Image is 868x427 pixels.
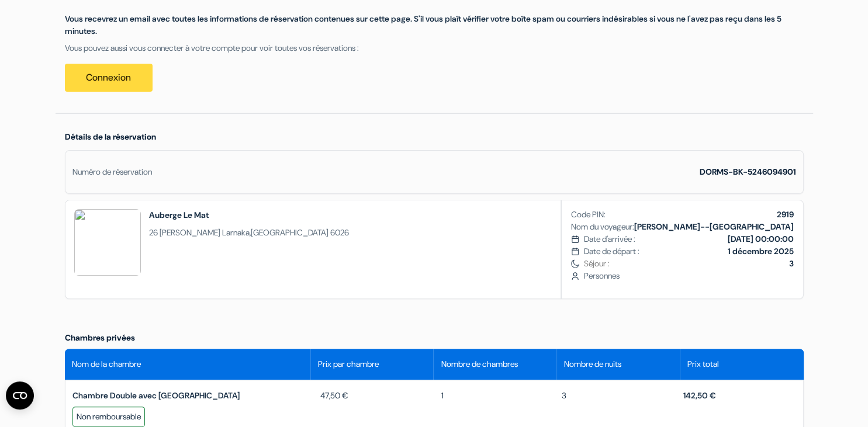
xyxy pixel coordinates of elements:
span: , [149,227,349,239]
span: Séjour : [584,258,794,270]
button: Ouvrir le widget CMP [6,381,34,409]
span: Détails de la réservation [65,131,156,142]
b: 1 décembre 2025 [728,246,794,256]
b: 3 [789,258,794,269]
span: [GEOGRAPHIC_DATA] [251,227,328,238]
p: Vous pouvez aussi vous connecter à votre compte pour voir toutes vos réservations : [65,42,804,54]
b: 2919 [777,209,794,220]
span: Nombre de nuits [564,358,621,370]
span: Code PIN: [571,209,606,221]
span: Prix par chambre [318,358,379,370]
b: [DATE] 00:00:00 [728,234,794,244]
span: 6026 [330,227,349,238]
img: BWMJNw87VmMCMQZn [74,209,141,276]
span: 47,50 € [313,390,348,402]
div: 1 [434,390,554,402]
div: Numéro de réservation [72,166,152,178]
p: Vous recevrez un email avec toutes les informations de réservation contenues sur cette page. S'il... [65,13,804,37]
h2: Auberge Le Mat [149,209,349,221]
span: Prix total [687,358,719,370]
b: [PERSON_NAME]--[GEOGRAPHIC_DATA] [634,221,794,232]
span: Nom de la chambre [72,358,141,370]
span: Larnaka [222,227,250,238]
div: 3 [555,390,675,402]
div: Non remboursable [72,407,145,427]
span: Date d'arrivée : [584,233,635,245]
a: Connexion [65,64,153,92]
span: 142,50 € [683,390,716,401]
span: 26 [PERSON_NAME] [149,227,220,238]
span: Nom du voyageur: [571,221,634,233]
span: Nombre de chambres [441,358,517,370]
span: Date de départ : [584,245,639,258]
span: Personnes [584,270,794,282]
span: Chambre Double avec [GEOGRAPHIC_DATA] [72,390,240,401]
strong: DORMS-BK-5246094901 [700,166,796,177]
span: Chambres privées [65,332,135,343]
